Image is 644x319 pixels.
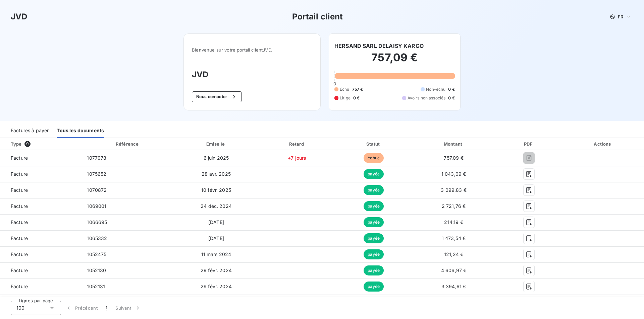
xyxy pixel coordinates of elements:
[442,235,466,241] span: 1 473,54 €
[208,235,224,241] span: [DATE]
[11,11,27,23] h3: JVD
[444,219,463,225] span: 214,19 €
[5,155,76,161] span: Facture
[208,219,224,225] span: [DATE]
[340,86,350,92] span: Échu
[7,141,80,147] div: Type
[288,155,306,161] span: +7 jours
[5,187,76,193] span: Facture
[333,81,336,86] span: 0
[24,141,31,147] span: 9
[292,11,343,23] h3: Portail client
[5,235,76,242] span: Facture
[441,284,466,289] span: 3 394,61 €
[340,95,351,101] span: Litige
[444,155,463,161] span: 757,09 €
[441,267,467,273] span: 4 606,97 €
[5,251,76,258] span: Facture
[192,91,241,102] button: Nous contacter
[497,141,561,147] div: PDF
[364,217,384,227] span: payée
[448,95,454,101] span: 0 €
[87,187,107,193] span: 1070872
[116,141,139,147] div: Référence
[204,155,229,161] span: 6 juin 2025
[87,235,107,241] span: 1065332
[441,171,466,177] span: 1 043,09 €
[61,301,102,315] button: Précédent
[413,141,494,147] div: Montant
[175,141,257,147] div: Émise le
[334,51,455,71] h2: 757,09 €
[16,305,24,311] span: 100
[87,155,106,161] span: 1077978
[364,153,384,163] span: échue
[364,201,384,211] span: payée
[334,42,424,50] h6: HERSAND SARL DELAISY KARGO
[5,171,76,177] span: Facture
[260,141,334,147] div: Retard
[364,185,384,195] span: payée
[426,86,445,92] span: Non-échu
[201,267,232,273] span: 29 févr. 2024
[448,86,454,92] span: 0 €
[5,267,76,274] span: Facture
[201,187,231,193] span: 10 févr. 2025
[201,203,232,209] span: 24 déc. 2024
[192,69,312,81] h3: JVD
[87,267,106,273] span: 1052130
[106,305,107,311] span: 1
[5,283,76,290] span: Facture
[111,301,145,315] button: Suivant
[353,95,360,101] span: 0 €
[87,203,106,209] span: 1069001
[364,169,384,179] span: payée
[87,219,107,225] span: 1066695
[444,251,463,257] span: 121,24 €
[441,187,467,193] span: 3 099,83 €
[87,171,106,177] span: 1075652
[563,141,643,147] div: Actions
[5,219,76,226] span: Facture
[618,14,623,19] span: FR
[5,203,76,210] span: Facture
[408,95,446,101] span: Avoirs non associés
[87,284,105,289] span: 1052131
[364,265,384,275] span: payée
[352,86,363,92] span: 757 €
[202,171,231,177] span: 28 avr. 2025
[337,141,410,147] div: Statut
[364,282,384,292] span: payée
[57,124,104,138] div: Tous les documents
[87,251,106,257] span: 1052475
[442,203,466,209] span: 2 721,76 €
[364,233,384,243] span: payée
[192,47,312,53] span: Bienvenue sur votre portail client JVD .
[201,251,231,257] span: 11 mars 2024
[102,301,111,315] button: 1
[201,284,232,289] span: 29 févr. 2024
[11,124,49,138] div: Factures à payer
[364,249,384,259] span: payée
